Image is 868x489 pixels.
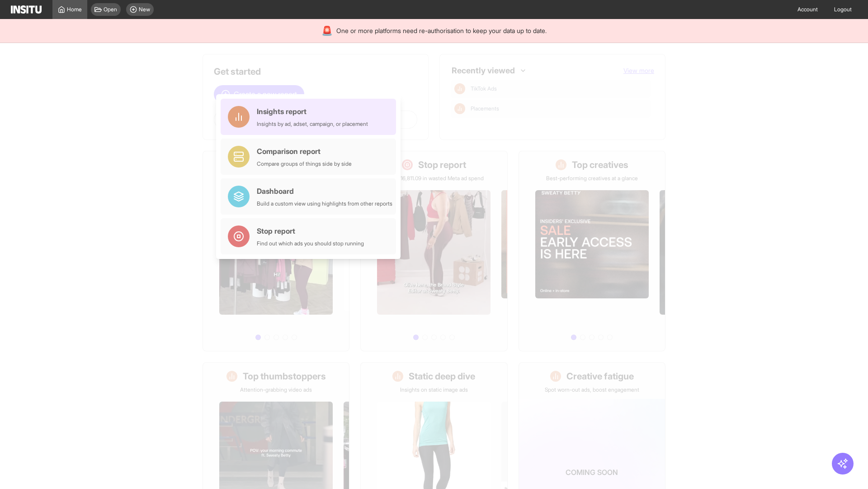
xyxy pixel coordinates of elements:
[257,106,368,117] div: Insights report
[257,225,364,236] div: Stop report
[11,5,42,14] img: Logo
[321,24,333,37] div: 🚨
[257,186,392,197] div: Dashboard
[257,146,352,157] div: Comparison report
[257,240,364,247] div: Find out which ads you should stop running
[257,160,352,168] div: Compare groups of things side by side
[257,120,368,128] div: Insights by ad, adset, campaign, or placement
[336,26,547,35] span: One or more platforms need re-authorisation to keep your data up to date.
[67,6,82,13] span: Home
[257,200,392,207] div: Build a custom view using highlights from other reports
[139,6,150,13] span: New
[104,6,117,13] span: Open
